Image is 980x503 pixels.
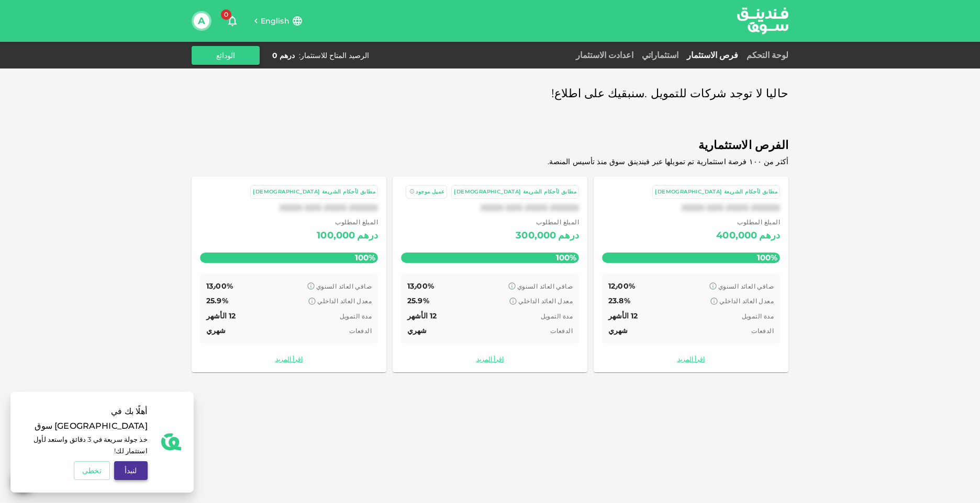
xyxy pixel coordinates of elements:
span: خذ جولة سريعة في 3 دقائق واستعد لأول استثمار لك! [23,433,148,458]
span: الدفعات [751,327,774,335]
a: logo [737,1,788,41]
span: 13٫00% [206,281,233,291]
div: درهم [759,227,780,244]
span: 12 الأشهر [206,311,236,321]
span: المبلغ المطلوب [317,217,378,227]
span: مدة التمويل [742,312,774,320]
span: شهري [206,326,226,335]
a: اقرأ المزيد [602,354,780,364]
img: fav-icon [161,432,181,452]
a: مطابق لأحكام الشريعة [DEMOGRAPHIC_DATA]XXXX XXX XXXX XXXXX المبلغ المطلوب درهم400,000100% صافي ال... [594,177,788,372]
a: اقرأ المزيد [200,354,378,364]
span: مدة التمويل [541,312,573,320]
div: XXXX XXX XXXX XXXXX [401,203,579,213]
a: مطابق لأحكام الشريعة [DEMOGRAPHIC_DATA] عميل موجودXXXX XXX XXXX XXXXX المبلغ المطلوب درهم300,0001... [393,177,587,372]
span: 12٫00% [608,281,635,291]
span: الدفعات [550,327,573,335]
button: لنبدأ [114,461,148,480]
div: درهم 0 [272,50,295,61]
span: معدل العائد الداخلي [719,297,774,305]
a: استثماراتي [638,50,683,60]
span: الدفعات [349,327,372,335]
span: صافي العائد السنوي [517,282,573,290]
div: مطابق لأحكام الشريعة [DEMOGRAPHIC_DATA] [454,188,576,197]
div: مطابق لأحكام الشريعة [DEMOGRAPHIC_DATA] [655,188,777,197]
span: أكثر من ١٠٠ فرصة استثمارية تم تمويلها عبر فيندينق سوق منذ تأسيس المنصة. [548,157,788,166]
span: عميل موجود [416,188,444,195]
button: 0 [222,10,243,31]
div: 300,000 [516,227,556,244]
div: 400,000 [716,227,757,244]
span: الفرص الاستثمارية [192,135,788,156]
span: معدل العائد الداخلي [518,297,573,305]
a: اقرأ المزيد [401,354,579,364]
a: فرص الاستثمار [683,50,742,60]
div: XXXX XXX XXXX XXXXX [602,203,780,213]
a: مطابق لأحكام الشريعة [DEMOGRAPHIC_DATA]XXXX XXX XXXX XXXXX المبلغ المطلوب درهم100,000100% صافي ال... [192,177,386,372]
div: درهم [558,227,579,244]
div: مطابق لأحكام الشريعة [DEMOGRAPHIC_DATA] [253,188,375,197]
span: 25.9% [407,296,429,305]
div: درهم [357,227,378,244]
span: 13٫00% [407,281,434,291]
span: English [261,16,289,26]
span: 0 [221,9,231,20]
span: صافي العائد السنوي [718,282,774,290]
span: 100% [553,250,579,265]
span: المبلغ المطلوب [716,217,780,227]
span: 12 الأشهر [608,311,638,321]
span: 25.9% [206,296,228,305]
span: صافي العائد السنوي [316,282,372,290]
span: 23.8% [608,296,630,305]
span: 12 الأشهر [407,311,437,321]
span: 100% [754,250,780,265]
button: A [194,13,209,29]
div: 100,000 [317,227,355,244]
a: اعدادت الاستثمار [572,50,638,60]
span: شهري [407,326,427,335]
a: لوحة التحكم [742,50,788,60]
div: الرصيد المتاح للاستثمار : [299,50,369,61]
span: المبلغ المطلوب [516,217,579,227]
img: logo [723,1,802,41]
span: مدة التمويل [340,312,372,320]
span: 100% [352,250,378,265]
div: XXXX XXX XXXX XXXXX [200,203,378,213]
button: تخطى [74,461,109,480]
span: أهلًا بك في [GEOGRAPHIC_DATA] سوق [23,404,148,433]
span: حاليا لا توجد شركات للتمويل .سنبقيك على اطلاع! [551,84,788,104]
span: شهري [608,326,628,335]
span: معدل العائد الداخلي [317,297,372,305]
button: الودائع [192,46,260,65]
